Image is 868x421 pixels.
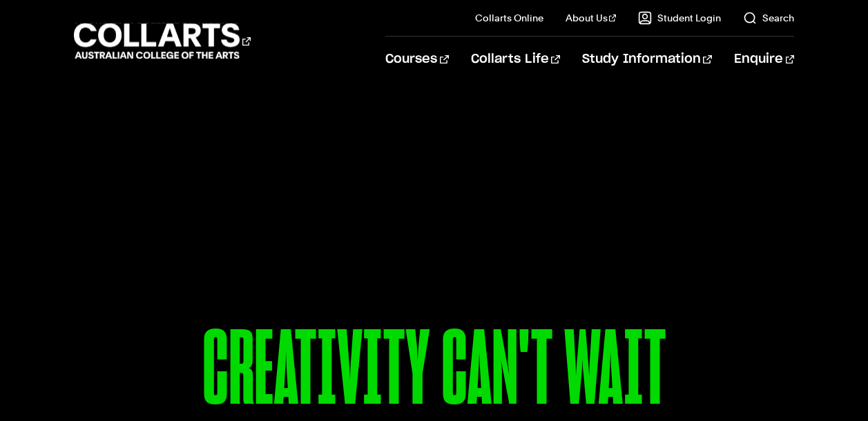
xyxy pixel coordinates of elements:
[638,11,721,25] a: Student Login
[475,11,543,25] a: Collarts Online
[566,11,617,25] a: About Us
[743,11,794,25] a: Search
[734,37,794,82] a: Enquire
[582,37,712,82] a: Study Information
[385,37,448,82] a: Courses
[471,37,560,82] a: Collarts Life
[74,21,251,61] div: Go to homepage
